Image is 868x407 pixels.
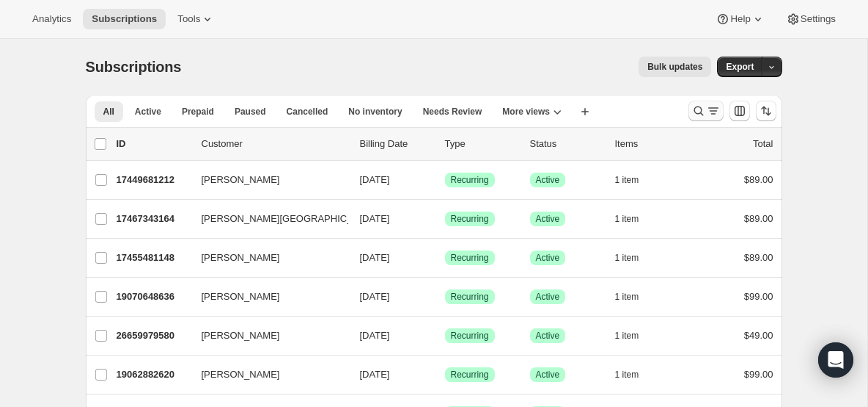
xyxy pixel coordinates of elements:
span: Settings [801,13,836,25]
div: 26659979580[PERSON_NAME][DATE]SuccessRecurringSuccessActive1 item$49.00 [117,325,773,346]
div: 19062882620[PERSON_NAME][DATE]SuccessRecurringSuccessActive1 item$99.00 [117,364,773,385]
span: 1 item [615,291,639,303]
span: Paused [235,106,266,118]
span: Export [726,61,754,73]
p: ID [117,137,190,151]
span: Analytics [32,13,71,25]
span: Cancelled [287,106,328,118]
span: More views [502,106,550,118]
span: Active [536,369,560,381]
p: Status [530,137,603,151]
p: 17455481148 [117,251,190,265]
span: [PERSON_NAME] [202,289,280,304]
button: Sort the results [756,101,776,121]
span: [DATE] [360,291,390,302]
span: Needs Review [423,106,482,118]
span: Active [135,106,161,118]
button: [PERSON_NAME][GEOGRAPHIC_DATA] [193,207,339,231]
button: 1 item [615,248,655,268]
p: 19070648636 [117,289,190,304]
button: Customize table column order and visibility [729,101,750,121]
span: [DATE] [360,330,390,341]
button: Analytics [23,9,80,29]
span: Subscriptions [86,59,182,75]
span: Recurring [451,369,489,381]
span: [PERSON_NAME] [202,251,280,265]
p: 19062882620 [117,367,190,382]
button: More views [493,101,570,122]
span: 1 item [615,174,639,186]
span: [PERSON_NAME] [202,173,280,187]
div: 17467343164[PERSON_NAME][GEOGRAPHIC_DATA][DATE]SuccessRecurringSuccessActive1 item$89.00 [117,209,773,229]
button: Help [707,9,773,29]
p: 17449681212 [117,173,190,187]
span: [PERSON_NAME] [202,367,280,382]
span: [DATE] [360,369,390,380]
p: Billing Date [360,137,433,151]
div: 17455481148[PERSON_NAME][DATE]SuccessRecurringSuccessActive1 item$89.00 [117,248,773,268]
div: Type [445,137,518,151]
span: 1 item [615,252,639,264]
span: 1 item [615,330,639,342]
button: Bulk updates [639,57,711,77]
span: Active [536,330,560,342]
button: Export [717,57,762,77]
button: 1 item [615,287,655,307]
span: [DATE] [360,252,390,263]
span: $89.00 [744,252,773,263]
button: 1 item [615,364,655,385]
div: 19070648636[PERSON_NAME][DATE]SuccessRecurringSuccessActive1 item$99.00 [117,287,773,307]
span: Subscriptions [92,13,157,25]
button: Subscriptions [83,9,166,29]
button: [PERSON_NAME] [193,246,339,270]
span: Active [536,174,560,186]
button: [PERSON_NAME] [193,285,339,309]
p: 26659979580 [117,328,190,343]
span: Active [536,291,560,303]
span: $99.00 [744,369,773,380]
span: $99.00 [744,291,773,302]
span: $89.00 [744,174,773,185]
div: IDCustomerBilling DateTypeStatusItemsTotal [117,137,773,151]
button: Settings [777,9,845,29]
button: [PERSON_NAME] [193,363,339,386]
span: All [103,106,114,118]
span: [PERSON_NAME][GEOGRAPHIC_DATA] [202,212,379,226]
span: 1 item [615,369,639,381]
span: Recurring [451,174,489,186]
span: Active [536,252,560,264]
button: [PERSON_NAME] [193,324,339,347]
div: Open Intercom Messenger [818,342,853,378]
span: $89.00 [744,213,773,224]
p: Total [753,137,773,151]
span: [DATE] [360,213,390,224]
span: Help [730,13,750,25]
span: No inventory [348,106,402,118]
span: Prepaid [182,106,214,118]
span: $49.00 [744,330,773,341]
span: Active [536,213,560,225]
button: Create new view [573,101,597,122]
button: 1 item [615,209,655,229]
button: Search and filter results [688,101,724,121]
button: 1 item [615,170,655,190]
button: [PERSON_NAME] [193,168,339,192]
span: [PERSON_NAME] [202,328,280,343]
button: 1 item [615,325,655,346]
span: Recurring [451,291,489,303]
p: 17467343164 [117,212,190,226]
p: Customer [202,137,348,151]
div: Items [615,137,688,151]
span: 1 item [615,213,639,225]
span: Recurring [451,213,489,225]
span: [DATE] [360,174,390,185]
div: 17449681212[PERSON_NAME][DATE]SuccessRecurringSuccessActive1 item$89.00 [117,170,773,190]
button: Tools [169,9,224,29]
span: Recurring [451,330,489,342]
span: Recurring [451,252,489,264]
span: Bulk updates [647,61,702,73]
span: Tools [177,13,200,25]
